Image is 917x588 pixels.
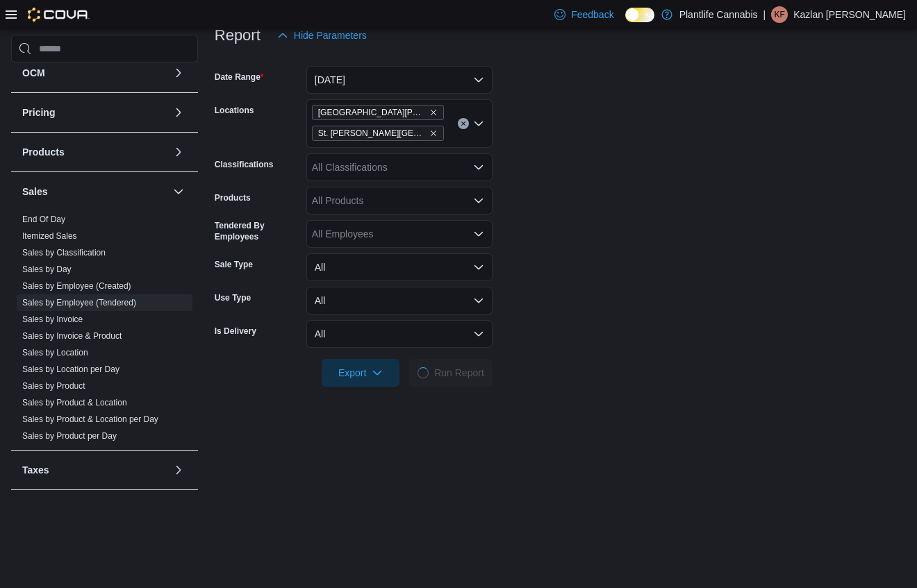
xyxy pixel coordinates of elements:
[22,247,106,258] span: Sales by Classification
[763,6,766,23] p: |
[473,162,484,173] button: Open list of options
[170,144,187,160] button: Products
[215,27,261,44] h3: Report
[22,66,167,80] button: OCM
[22,364,119,375] span: Sales by Location per Day
[22,248,106,258] a: Sales by Classification
[294,28,367,42] span: Hide Parameters
[22,106,55,119] h3: Pricing
[215,72,264,83] label: Date Range
[22,298,136,308] a: Sales by Employee (Tendered)
[679,6,758,23] p: Plantlife Cannabis
[22,214,65,225] span: End Of Day
[22,314,83,324] a: Sales by Invoice
[409,359,493,387] button: LoadingRun Report
[272,22,372,49] button: Hide Parameters
[22,230,77,242] span: Itemized Sales
[417,367,430,380] span: Loading
[22,414,158,425] span: Sales by Product & Location per Day
[549,1,619,28] a: Feedback
[22,330,122,342] span: Sales by Invoice & Product
[215,259,253,270] label: Sale Type
[625,8,654,22] input: Dark Mode
[170,65,187,81] button: OCM
[215,326,256,337] label: Is Delivery
[22,280,131,292] span: Sales by Employee (Created)
[22,380,85,392] span: Sales by Product
[312,105,444,120] span: St. Albert - Erin Ridge
[312,126,444,141] span: St. Albert - Jensen Lakes
[22,145,65,159] h3: Products
[318,106,427,119] span: [GEOGRAPHIC_DATA][PERSON_NAME]
[22,231,77,241] a: Itemized Sales
[22,463,49,477] h3: Taxes
[473,228,484,240] button: Open list of options
[170,183,187,200] button: Sales
[22,364,119,374] a: Sales by Location per Day
[429,108,438,117] button: Remove St. Albert - Erin Ridge from selection in this group
[774,6,784,23] span: KF
[22,281,131,291] a: Sales by Employee (Created)
[22,381,85,391] a: Sales by Product
[215,220,301,242] label: Tendered By Employees
[22,314,83,325] span: Sales by Invoice
[28,8,90,22] img: Cova
[771,6,788,23] div: Kazlan Foisy-Lentz
[215,292,251,303] label: Use Type
[22,398,127,408] a: Sales by Product & Location
[22,347,88,358] span: Sales by Location
[22,463,167,477] button: Taxes
[306,253,493,281] button: All
[215,105,254,116] label: Locations
[215,159,274,170] label: Classifications
[22,414,158,424] a: Sales by Product & Location per Day
[322,359,399,387] button: Export
[22,106,167,119] button: Pricing
[473,118,484,129] button: Open list of options
[429,129,438,137] button: Remove St. Albert - Jensen Lakes from selection in this group
[22,185,167,199] button: Sales
[215,192,251,203] label: Products
[306,320,493,348] button: All
[170,104,187,121] button: Pricing
[22,145,167,159] button: Products
[22,66,45,80] h3: OCM
[793,6,906,23] p: Kazlan [PERSON_NAME]
[22,264,72,274] a: Sales by Day
[22,397,127,408] span: Sales by Product & Location
[330,359,391,387] span: Export
[22,264,72,275] span: Sales by Day
[318,126,427,140] span: St. [PERSON_NAME][GEOGRAPHIC_DATA]
[22,215,65,224] a: End Of Day
[22,431,117,441] a: Sales by Product per Day
[22,297,136,308] span: Sales by Employee (Tendered)
[170,462,187,478] button: Taxes
[22,331,122,341] a: Sales by Invoice & Product
[11,211,198,450] div: Sales
[22,430,117,442] span: Sales by Product per Day
[306,66,493,94] button: [DATE]
[22,348,88,358] a: Sales by Location
[434,366,484,380] span: Run Report
[458,118,469,129] button: Clear input
[571,8,613,22] span: Feedback
[473,195,484,206] button: Open list of options
[22,185,48,199] h3: Sales
[306,287,493,314] button: All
